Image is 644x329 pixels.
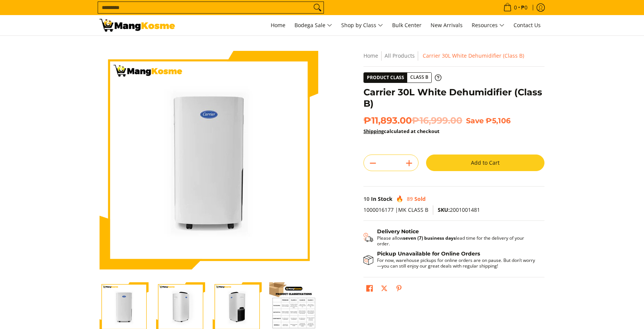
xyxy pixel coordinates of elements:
[364,73,407,83] span: Product Class
[466,116,484,125] span: Save
[363,128,440,135] strong: calculated at checkout
[100,19,175,32] img: Carrier 30-Liter Dehumidifier - White (Class B) l Mang Kosme
[311,2,324,13] button: Search
[513,5,518,10] span: 0
[426,155,544,171] button: Add to Cart
[271,21,285,29] span: Home
[363,128,384,135] a: Shipping
[438,206,480,213] span: 2001001481
[400,157,418,169] button: Add
[341,21,383,30] span: Shop by Class
[468,15,508,35] a: Resources
[403,235,456,241] strong: seven (7) business days
[501,3,530,12] span: •
[291,15,336,35] a: Bodega Sale
[363,51,544,61] nav: Breadcrumbs
[431,21,463,29] span: New Arrivals
[363,87,544,109] h1: Carrier 30L White Dehumidifier (Class B)
[423,52,524,59] span: Carrier 30L White Dehumidifier (Class B)
[364,283,375,296] a: Share on Facebook
[385,52,415,59] a: All Products
[182,15,544,35] nav: Main Menu
[510,15,544,35] a: Contact Us
[472,21,504,30] span: Resources
[363,72,442,83] a: Product Class Class B
[412,115,462,126] del: ₱16,999.00
[100,51,318,269] img: carrier-30-liter-dehumidier-premium-full-view-mang-kosme
[394,283,404,296] a: Pin on Pinterest
[377,235,537,246] p: Please allow lead time for the delivery of your order.
[267,15,289,35] a: Home
[414,195,426,202] span: Sold
[363,52,378,59] a: Home
[407,73,431,82] span: Class B
[377,257,537,269] p: For now, warehouse pickups for online orders are on pause. But don’t worry—you can still enjoy ou...
[294,21,332,30] span: Bodega Sale
[520,5,529,10] span: ₱0
[427,15,466,35] a: New Arrivals
[377,250,480,257] strong: Pickup Unavailable for Online Orders
[514,21,541,29] span: Contact Us
[377,228,419,235] strong: Delivery Notice
[388,15,425,35] a: Bulk Center
[379,283,389,296] a: Post on X
[363,195,370,202] span: 10
[407,195,413,202] span: 89
[392,21,422,29] span: Bulk Center
[363,206,428,213] span: 1000016177 |MK CLASS B
[363,228,537,246] button: Shipping & Delivery
[364,157,382,169] button: Subtract
[371,195,393,202] span: In Stock
[363,115,462,126] span: ₱11,893.00
[337,15,387,35] a: Shop by Class
[486,116,511,125] span: ₱5,106
[438,206,450,213] span: SKU:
